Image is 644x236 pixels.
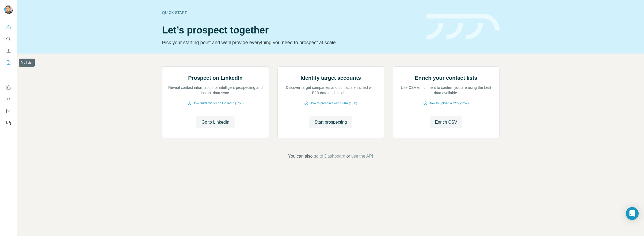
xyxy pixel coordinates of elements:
button: Quick start [4,22,13,32]
span: Go to LinkedIn [201,119,229,125]
span: Enrich CSV [435,119,457,125]
button: go to Dashboard [314,153,345,159]
button: Enrich CSV [430,116,463,128]
span: You can also [288,153,313,159]
h2: Prospect on LinkedIn [188,74,242,82]
p: Pick your starting point and we’ll provide everything you need to prospect at scale. [162,39,420,46]
span: How Surfe works on LinkedIn (1:58) [193,101,244,106]
p: Reveal contact information for intelligent prospecting and instant data sync. [168,85,263,96]
button: Search [4,34,13,44]
button: use the API [351,153,373,159]
button: Use Surfe API [4,94,13,104]
button: Dashboard [4,106,13,116]
span: How to prospect with Surfe (1:30) [310,101,357,106]
button: Go to LinkedIn [196,116,235,128]
span: Start prospecting [315,119,347,125]
img: Avatar [4,5,13,14]
button: Enrich CSV [4,46,13,56]
h2: Identify target accounts [300,74,361,82]
h2: Enrich your contact lists [415,74,477,82]
img: banner [426,14,500,40]
p: Use CSV enrichment to confirm you are using the best data available. [398,85,494,96]
button: Start prospecting [309,116,352,128]
h1: Let’s prospect together [162,25,420,36]
p: Discover target companies and contacts enriched with B2B data and insights. [283,85,379,96]
button: My lists [4,58,13,67]
button: Use Surfe on LinkedIn [4,83,13,92]
div: Quick start [162,10,420,15]
button: Feedback [4,118,13,128]
div: Open Intercom Messenger [626,207,639,220]
span: or [346,153,350,159]
span: How to upload a CSV (2:59) [429,101,468,106]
